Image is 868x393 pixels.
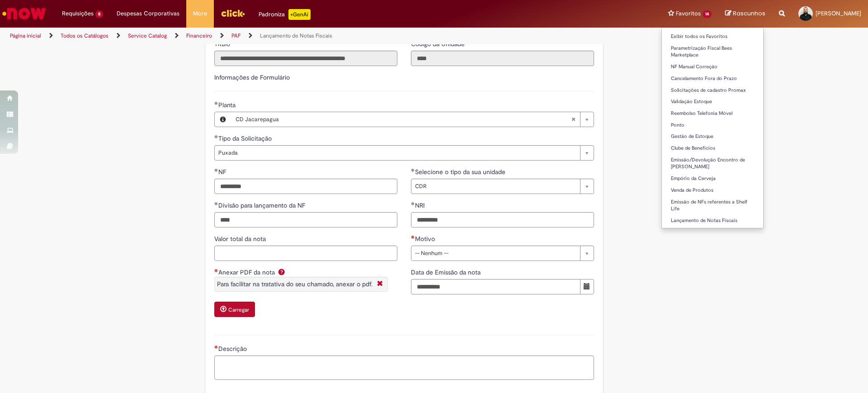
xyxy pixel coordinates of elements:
small: Carregar [228,306,249,313]
ul: Favoritos [661,27,764,228]
input: Divisão para lançamento da NF [214,212,397,227]
a: Clube de Benefícios [662,143,763,153]
p: +GenAi [288,9,311,20]
button: Mostrar calendário para Data de Emissão da nota [580,279,594,294]
input: NRI [411,212,594,227]
span: Obrigatório Preenchido [411,168,415,172]
button: Carregar anexo de Anexar PDF da nota Required [214,302,255,317]
span: Rascunhos [733,9,765,18]
input: Data de Emissão da nota 22 August 2025 Friday [411,279,580,294]
span: Divisão para lançamento da NF [218,201,307,209]
abbr: Limpar campo Planta [566,112,580,127]
a: PAF [231,32,241,39]
span: Obrigatório Preenchido [411,202,415,205]
a: Service Catalog [128,32,167,39]
span: NF [218,168,228,176]
span: Necessários [214,345,218,349]
textarea: Descrição [214,355,594,380]
span: Anexar PDF da nota [218,268,277,276]
a: Exibir todos os Favoritos [662,32,763,42]
span: Obrigatório Preenchido [214,101,218,105]
span: NRI [415,201,426,209]
a: CD JacarepaguaLimpar campo Planta [231,112,594,127]
a: NF Manual Correção [662,62,763,72]
a: Cancelamento Fora do Prazo [662,74,763,84]
span: Puxada [218,146,576,160]
a: Parametrização Fiscal Bees Marketplace [662,43,763,60]
button: Planta, Visualizar este registro CD Jacarepagua [215,112,231,127]
span: Necessários [214,269,218,272]
span: Obrigatório Preenchido [214,168,218,172]
label: Somente leitura - Código da Unidade [411,39,467,48]
span: Necessários - Planta [218,101,237,109]
a: Lançamento de Notas Fiscais [662,216,763,226]
span: -- Nenhum -- [415,246,576,260]
input: Título [214,51,397,66]
a: Venda de Produtos [662,185,763,195]
span: 14 [703,10,712,18]
i: Fechar More information Por question_anexar_pdf_da_nota [375,279,385,289]
span: Tipo da Solicitação [218,134,274,142]
a: Empório da Cerveja [662,174,763,184]
input: Código da Unidade [411,51,594,66]
span: Motivo [415,235,437,243]
a: Validação Estoque [662,97,763,107]
span: Data de Emissão da nota [411,268,482,276]
span: Para facilitar na tratativa do seu chamado, anexar o pdf. [217,280,373,288]
span: CDR [415,179,576,194]
input: Valor total da nota [214,246,397,261]
a: Emissão/Devolução Encontro de [PERSON_NAME] [662,155,763,172]
ul: Trilhas de página [7,28,572,44]
span: CD Jacarepagua [236,112,571,127]
a: Gestão de Estoque [662,132,763,142]
span: Somente leitura - Código da Unidade [411,40,467,48]
span: Despesas Corporativas [117,9,179,18]
a: Solicitações de cadastro Promax [662,85,763,95]
a: Reembolso Telefonia Móvel [662,109,763,118]
a: Financeiro [186,32,212,39]
div: Padroniza [259,9,311,20]
span: Valor total da nota [214,235,268,243]
a: Lançamento de Notas Fiscais [260,32,332,39]
a: Rascunhos [725,9,765,18]
img: ServiceNow [1,5,47,23]
span: Somente leitura - Título [214,40,232,48]
input: NF [214,179,397,194]
span: Obrigatório Preenchido [214,135,218,138]
span: Necessários [411,235,415,239]
span: 8 [95,10,103,18]
span: [PERSON_NAME] [816,9,861,17]
span: Selecione o tipo da sua unidade [415,168,507,176]
span: Requisições [62,9,94,18]
span: Favoritos [676,9,701,18]
span: Descrição [218,345,249,353]
span: More [193,9,207,18]
span: Ajuda para Anexar PDF da nota [276,268,287,275]
img: click_logo_yellow_360x200.png [221,6,245,20]
a: Todos os Catálogos [61,32,108,39]
label: Informações de Formulário [214,73,290,81]
a: Ponto [662,120,763,130]
span: Obrigatório Preenchido [214,202,218,205]
a: Página inicial [10,32,41,39]
label: Somente leitura - Título [214,39,232,48]
a: Emissão de NFs referentes a Shelf Life [662,197,763,214]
